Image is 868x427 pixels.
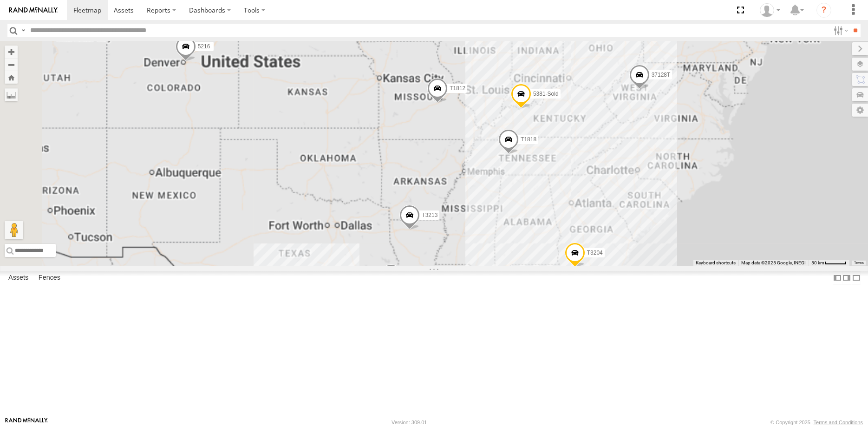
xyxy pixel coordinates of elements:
[5,58,18,71] button: Zoom out
[197,43,210,50] span: 5216
[5,418,48,427] a: Visit our Website
[816,3,831,18] i: ?
[20,24,27,37] label: Search Query
[34,271,65,284] label: Fences
[5,71,18,84] button: Zoom Home
[392,420,427,425] div: Version: 309.01
[533,91,558,97] span: 5381-Sold
[842,271,851,285] label: Dock Summary Table to the Right
[5,221,23,239] button: Drag Pegman onto the map to open Street View
[651,72,670,78] span: 37128T
[4,271,33,284] label: Assets
[9,7,58,13] img: rand-logo.svg
[852,271,861,285] label: Hide Summary Table
[811,260,824,265] span: 50 km
[770,420,863,425] div: © Copyright 2025 -
[5,46,18,58] button: Zoom in
[830,24,850,37] label: Search Filter Options
[854,261,864,265] a: Terms (opens in new tab)
[5,88,18,101] label: Measure
[814,420,863,425] a: Terms and Conditions
[587,249,602,256] span: T3204
[741,260,806,265] span: Map data ©2025 Google, INEGI
[809,260,849,266] button: Map Scale: 50 km per 44 pixels
[422,211,437,218] span: T3213
[852,104,868,117] label: Map Settings
[833,271,842,285] label: Dock Summary Table to the Left
[757,3,783,17] div: Dwight Wallace
[450,85,465,92] span: T1812
[521,136,536,143] span: T1818
[696,260,736,266] button: Keyboard shortcuts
